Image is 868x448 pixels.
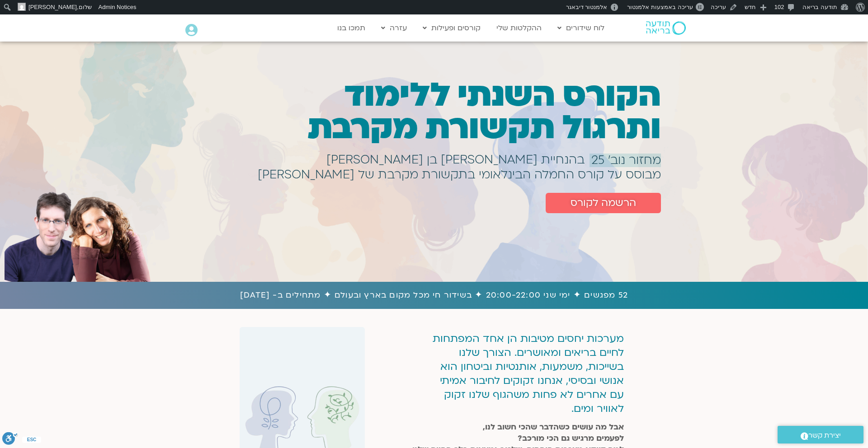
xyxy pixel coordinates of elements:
a: תמכו בנו [333,19,370,37]
h1: מבוסס על קורס החמלה הבינלאומי בתקשורת מקרבת של [PERSON_NAME] [258,173,661,177]
span: עריכה באמצעות אלמנטור [627,4,693,10]
a: לוח שידורים [553,19,609,37]
span: [PERSON_NAME] [28,4,77,10]
div: מערכות יחסים מטיבות הן אחד המפתחות לחיים בריאים ומאושרים. הצורך שלנו בשייכות, משמעות, אותנטיות וב... [426,331,624,419]
a: עזרה [377,19,411,37]
span: הרשמה לקורס [571,197,636,209]
h1: בהנחיית [PERSON_NAME] בן [PERSON_NAME] [326,158,585,162]
img: תודעה בריאה [646,21,686,35]
a: הרשמה לקורס [546,193,661,213]
a: יצירת קשר [778,426,863,443]
h1: 52 מפגשים ✦ ימי שני 20:00-22:00 ✦ בשידור חי מכל מקום בארץ ובעולם ✦ מתחילים ב- [DATE] [5,289,863,302]
span: יצירת קשר [808,429,841,442]
h1: הקורס השנתי ללימוד ותרגול תקשורת מקרבת [230,79,661,144]
a: ההקלטות שלי [492,19,546,37]
a: קורסים ופעילות [418,19,485,37]
span: מחזור נוב׳ 25 [591,154,661,167]
a: מחזור נוב׳ 25 [590,154,661,167]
